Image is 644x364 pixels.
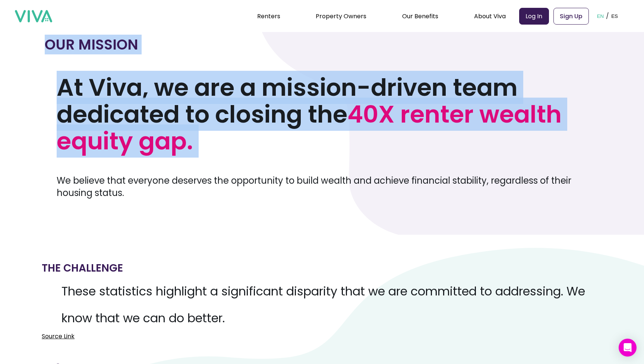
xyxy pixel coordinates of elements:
[42,259,123,278] h2: The Challenge
[609,4,620,28] button: ES
[606,10,609,22] p: /
[519,8,549,25] a: Log In
[619,339,637,357] div: Open Intercom Messenger
[316,12,366,20] a: Property Owners
[15,10,52,23] img: viva
[57,98,562,158] span: 40X renter wealth equity gap.
[595,4,606,28] button: EN
[402,7,438,25] div: Our Benefits
[553,8,589,25] a: Sign Up
[57,74,599,155] h1: At Viva, we are a mission-driven team dedicated to closing the
[42,278,602,332] p: These statistics highlight a significant disparity that we are committed to addressing. We know t...
[57,174,599,199] p: We believe that everyone deserves the opportunity to build wealth and achieve financial stability...
[257,12,280,20] a: Renters
[474,7,506,25] div: About Viva
[45,35,599,54] h2: OUR MISSION
[42,332,75,341] a: Source Link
